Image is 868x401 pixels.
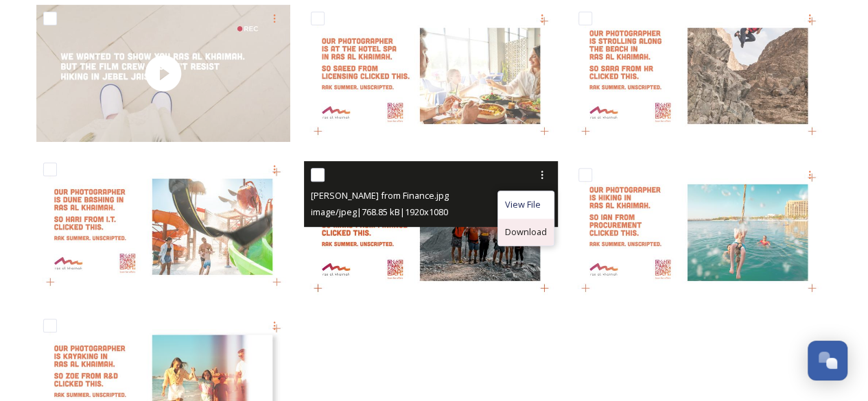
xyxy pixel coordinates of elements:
img: Marj from Finance.jpg [304,161,558,304]
span: [PERSON_NAME] from Finance.jpg [311,189,449,202]
span: image/jpeg | 768.85 kB | 1920 x 1080 [311,206,448,218]
img: Hari from IT.jpg [36,156,290,298]
button: Open Chat [808,341,847,380]
img: Saeed from Licensing.jpg [304,5,558,147]
span: View File [505,198,541,211]
img: Sara from HR.jpg [572,5,825,147]
img: thumbnail [36,5,290,142]
img: Ian from Procurement.jpg [572,161,825,304]
span: Download [505,226,547,239]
